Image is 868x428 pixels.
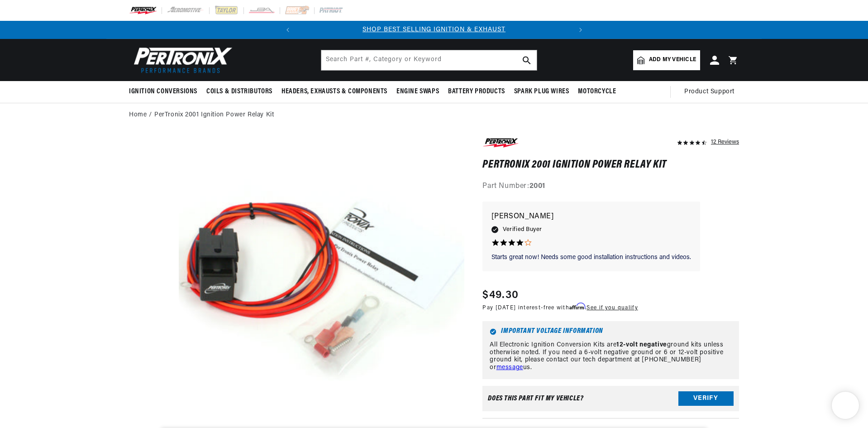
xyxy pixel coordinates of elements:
[572,21,590,39] button: Translation missing: en.sections.announcements.next_announcement
[490,328,732,335] h6: Important Voltage Information
[482,181,739,192] div: Part Number:
[281,87,387,96] span: Headers, Exhausts & Components
[206,87,272,96] span: Coils & Distributors
[491,253,691,262] p: Starts great now! Needs some good installation instructions and videos.
[488,395,583,402] div: Does This part fit My vehicle?
[678,391,734,406] button: Verify
[277,81,392,102] summary: Headers, Exhausts & Components
[482,287,519,303] span: $49.30
[106,21,762,39] slideshow-component: Translation missing: en.sections.announcements.announcement_bar
[517,50,537,70] button: search button
[482,160,739,169] h1: PerTronix 2001 Ignition Power Relay Kit
[578,87,616,96] span: Motorcycle
[129,110,739,120] nav: breadcrumbs
[396,87,439,96] span: Engine Swaps
[448,87,505,96] span: Battery Products
[616,341,667,348] strong: 12-volt negative
[684,81,739,103] summary: Product Support
[154,110,274,120] a: PerTronix 2001 Ignition Power Relay Kit
[202,81,277,102] summary: Coils & Distributors
[569,303,585,310] span: Affirm
[490,341,732,372] p: All Electronic Ignition Conversion Kits are ground kits unless otherwise noted. If you need a 6-v...
[503,225,542,235] span: Verified Buyer
[129,44,233,76] img: Pertronix
[129,87,197,96] span: Ignition Conversions
[321,50,537,70] input: Search Part #, Category or Keyword
[297,25,572,35] div: Announcement
[491,211,691,223] p: [PERSON_NAME]
[573,81,620,102] summary: Motorcycle
[510,81,574,102] summary: Spark Plug Wires
[362,26,506,33] a: SHOP BEST SELLING IGNITION & EXHAUST
[529,183,545,190] strong: 2001
[297,25,572,35] div: 1 of 2
[684,87,734,97] span: Product Support
[444,81,510,102] summary: Battery Products
[496,364,523,371] a: message
[482,303,638,312] p: Pay [DATE] interest-free with .
[279,21,297,39] button: Translation missing: en.sections.announcements.previous_announcement
[129,136,464,427] media-gallery: Gallery Viewer
[711,136,739,147] div: 12 Reviews
[587,305,638,311] a: See if you qualify - Learn more about Affirm Financing (opens in modal)
[392,81,444,102] summary: Engine Swaps
[633,50,700,70] a: Add my vehicle
[514,87,569,96] span: Spark Plug Wires
[129,81,202,102] summary: Ignition Conversions
[129,110,147,120] a: Home
[649,56,696,64] span: Add my vehicle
